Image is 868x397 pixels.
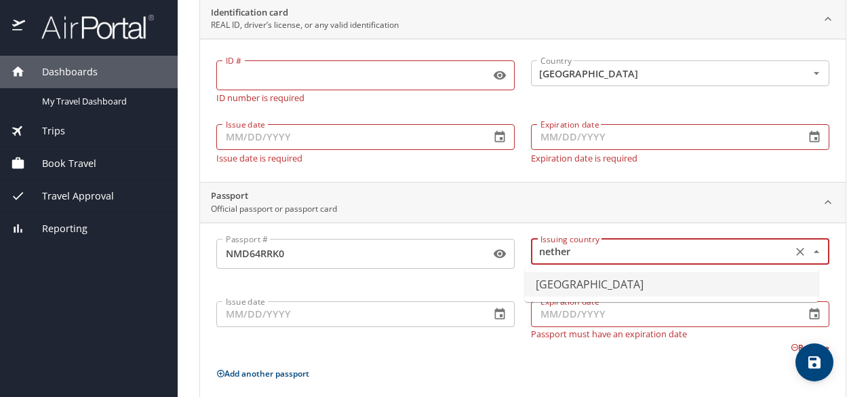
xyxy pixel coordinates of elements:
[531,124,794,150] input: MM/DD/YYYY
[525,272,818,297] li: [GEOGRAPHIC_DATA]
[211,189,337,203] h2: Passport
[531,330,829,339] p: Passport must have an expiration date
[795,343,833,381] button: save
[25,189,114,204] span: Travel Approval
[216,124,479,150] input: MM/DD/YYYY
[216,301,479,327] input: MM/DD/YYYY
[200,39,846,182] div: Identification cardREAL ID, driver’s license, or any valid identification
[216,153,515,163] p: Issue date is required
[216,90,515,102] p: ID number is required
[200,183,846,223] div: PassportOfficial passport or passport card
[12,14,26,40] img: icon-airportal.png
[808,244,825,260] button: Close
[25,124,65,138] span: Trips
[26,14,154,40] img: airportal-logo.png
[25,156,96,171] span: Book Travel
[808,65,825,81] button: Open
[25,221,87,236] span: Reporting
[211,6,399,20] h2: Identification card
[42,95,161,108] span: My Travel Dashboard
[211,203,337,215] p: Official passport or passport card
[791,242,810,261] button: Clear
[211,19,399,31] p: REAL ID, driver’s license, or any valid identification
[791,342,829,354] button: Remove
[216,368,309,379] button: Add another passport
[531,301,794,327] input: MM/DD/YYYY
[25,64,98,79] span: Dashboards
[531,153,829,163] p: Expiration date is required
